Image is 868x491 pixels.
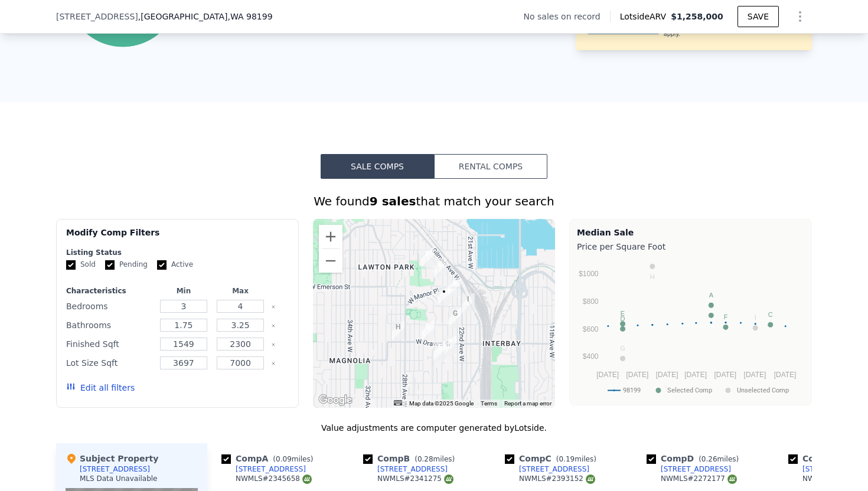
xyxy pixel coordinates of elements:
a: Terms (opens in new tab) [481,400,497,407]
div: Subject Property [66,453,158,464]
div: Lot Size Sqft [66,355,153,371]
div: [STREET_ADDRESS] [80,464,150,474]
text: $800 [583,297,599,306]
div: Value adjustments are computer generated by Lotside . [56,422,812,434]
text: $400 [583,352,599,361]
button: Zoom out [319,249,342,273]
text: F [724,313,728,320]
div: 3001 24th Ave W [433,341,446,361]
text: [DATE] [656,371,678,379]
button: Show Options [788,5,812,28]
div: NWMLS # 2393152 [519,474,595,484]
label: Pending [105,260,148,270]
img: Google [316,392,355,408]
text: [DATE] [596,371,619,379]
button: Clear [271,361,276,366]
svg: A chart. [577,255,804,402]
div: MLS Data Unavailable [80,474,158,483]
text: [DATE] [744,371,766,379]
text: [DATE] [714,371,736,379]
label: Active [157,260,193,270]
text: D [621,315,625,322]
span: ( miles) [268,455,318,463]
div: 4002 26th Ave W [421,248,434,268]
button: SAVE [738,6,779,27]
label: Sold [66,260,96,270]
div: 3210 26th Ave W [422,320,435,341]
img: NWMLS Logo [302,474,312,484]
a: Report a map error [504,400,552,407]
span: $1,258,000 [671,12,723,21]
div: Comp D [647,453,743,464]
span: [STREET_ADDRESS] [56,11,138,22]
span: 0.19 [559,455,575,463]
div: Bathrooms [66,317,153,333]
div: Comp A [221,453,318,464]
button: Sale Comps [321,154,434,179]
span: 0.26 [701,455,717,463]
div: Comp C [505,453,601,464]
input: Active [157,260,167,270]
text: H [650,273,655,280]
text: [DATE] [626,371,648,379]
div: 3602 24th Ave W [438,286,451,306]
div: 3443 21st Ave W [462,293,475,313]
button: Rental Comps [434,154,547,179]
text: G [620,345,625,352]
span: 0.28 [417,455,433,463]
div: Characteristics [66,286,153,296]
div: [STREET_ADDRESS] [661,464,731,474]
div: 3632 23rd Ave W [448,277,461,297]
button: Keyboard shortcuts [394,400,402,405]
img: NWMLS Logo [727,474,737,484]
span: , [GEOGRAPHIC_DATA] [138,11,273,22]
strong: 9 sales [370,194,416,208]
text: Selected Comp [667,387,712,394]
input: Pending [105,260,115,270]
button: Zoom in [319,225,342,248]
span: Lotside ARV [620,11,671,22]
div: NWMLS # 2341275 [377,474,453,484]
button: Clear [271,342,276,347]
div: We found that match your search [56,193,812,210]
text: Unselected Comp [737,387,789,394]
button: Clear [271,323,276,328]
text: C [768,311,773,318]
img: NWMLS Logo [586,474,595,484]
div: Bedrooms [66,298,153,315]
div: Listing Status [66,248,289,257]
div: Comp B [363,453,459,464]
div: Modify Comp Filters [66,227,289,248]
div: [STREET_ADDRESS] [377,464,448,474]
button: Clear [271,305,276,309]
div: Min [158,286,210,296]
span: Map data ©2025 Google [409,400,474,407]
div: 3833 24th Ave W [433,258,446,278]
text: 98199 [623,387,641,394]
div: [STREET_ADDRESS] [519,464,589,474]
text: [DATE] [684,371,707,379]
a: [STREET_ADDRESS] [221,464,306,474]
text: A [709,292,714,299]
div: Price per Square Foot [577,238,804,255]
a: Open this area in Google Maps (opens a new window) [316,392,355,408]
div: 2219 W Bertona St [449,307,462,328]
div: No sales on record [524,11,610,22]
span: ( miles) [552,455,601,463]
a: [STREET_ADDRESS] [505,464,589,474]
div: 2820 W Dravus St [391,321,404,341]
text: $600 [583,325,599,333]
button: Edit all filters [66,382,135,394]
text: E [621,310,625,317]
span: , WA 98199 [227,12,272,21]
text: B [709,302,713,309]
div: NWMLS # 2272177 [661,474,737,484]
span: ( miles) [410,455,459,463]
text: I [755,314,756,321]
div: Median Sale [577,227,804,238]
text: $1000 [579,270,599,278]
div: Finished Sqft [66,336,153,352]
a: [STREET_ADDRESS] [647,464,731,474]
img: NWMLS Logo [444,474,453,484]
